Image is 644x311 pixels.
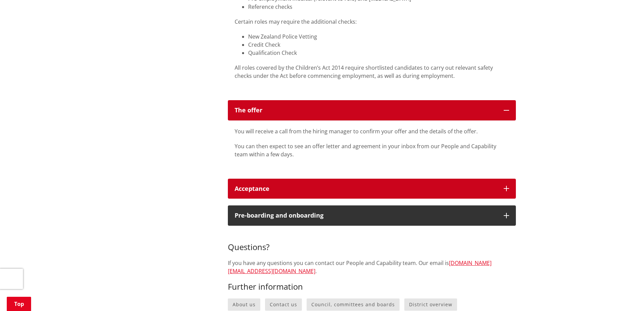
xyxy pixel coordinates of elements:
p: You can then expect to see an offer letter and agreement in your inbox from our People and Capabi... [235,142,509,158]
li: Reference checks [248,3,509,11]
p: All roles covered by the Children’s Act 2014 require shortlisted candidates to carry out relevant... [235,64,509,80]
li: New Zealand Police Vetting [248,32,509,41]
a: About us [228,298,260,311]
button: Acceptance [228,179,516,199]
a: District overview [404,298,457,311]
li: Qualification Check [248,49,509,57]
div: The offer [235,107,497,114]
p: If you have any questions you can contact our People and Capability team. Our email is . [228,259,516,275]
div: Acceptance [235,185,497,192]
iframe: Messenger Launcher [613,283,637,307]
p: Certain roles may require the additional checks: [235,18,509,26]
li: Credit Check [248,41,509,49]
a: [DOMAIN_NAME][EMAIL_ADDRESS][DOMAIN_NAME] [228,259,492,275]
div: Pre-boarding and onboarding [235,212,497,219]
h3: Further information [228,282,516,292]
a: Top [7,297,31,311]
button: The offer [228,100,516,120]
a: Contact us [265,298,302,311]
h3: Questions? [228,232,516,252]
button: Pre-boarding and onboarding [228,205,516,226]
a: Council, committees and boards [307,298,400,311]
p: You will receive a call from the hiring manager to confirm your offer and the details of the offer. [235,127,509,135]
